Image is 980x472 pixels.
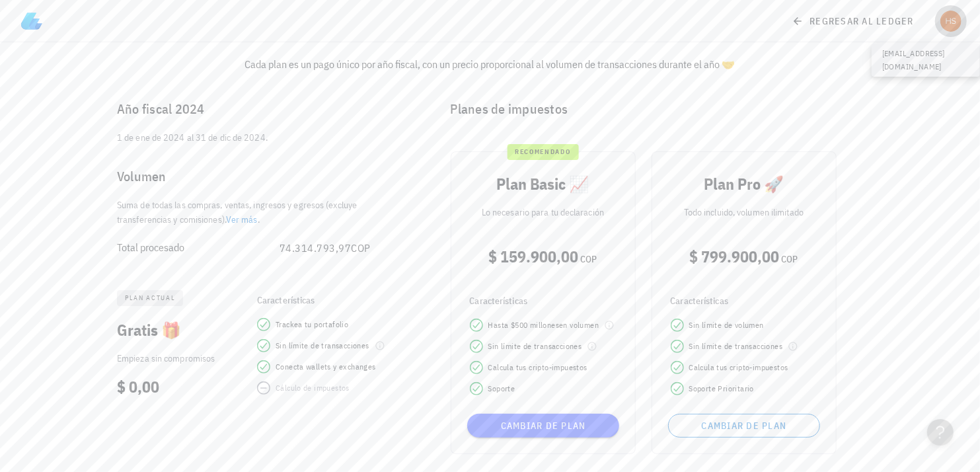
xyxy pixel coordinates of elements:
[663,205,825,219] p: Todo incluido, volumen ilimitado
[276,381,350,395] div: Cálculo de impuestos
[106,130,397,155] div: 1 de ene de 2024 al 31 de dic de 2024.
[781,253,798,265] span: COP
[689,319,764,332] span: Sin límite de volumen
[689,340,783,353] span: Sin límite de transacciones
[276,339,369,352] span: Sin límite de transacciones
[117,376,159,397] span: $ 0,00
[226,214,258,225] a: Ver más
[704,173,784,194] span: Plan Pro 🚀
[689,361,788,374] span: Calcula tus cripto-impuestos
[488,361,587,374] span: Calcula tus cripto-impuestos
[689,246,779,267] span: $ 799.900,00
[276,360,376,374] span: Conecta wallets y exchanges
[674,420,814,432] span: Cambiar de plan
[117,241,280,254] div: Total procesado
[689,382,755,395] span: Soporte Prioritario
[462,205,624,219] p: Lo necesario para tu declaración
[472,420,614,432] span: Cambiar de plan
[467,414,619,438] button: Cambiar de plan
[515,144,570,160] span: recomendado
[106,88,397,130] div: Año fiscal 2024
[276,318,348,331] span: Trackea tu portafolio
[668,414,820,438] button: Cambiar de plan
[21,11,42,32] img: LedgiFi
[117,351,239,366] p: Empieza sin compromisos
[794,15,914,27] span: regresar al ledger
[488,382,515,395] span: Soporte
[352,241,371,255] span: COP
[106,155,397,198] div: Volumen
[106,198,397,227] div: Suma de todas las compras, ventas, ingresos y egresos (excluye transferencias y comisiones). .
[488,319,599,332] span: Hasta $ en volumen
[440,88,874,130] div: Planes de impuestos
[515,320,559,330] span: 500 millones
[940,11,961,32] div: avatar
[98,48,882,80] div: Cada plan es un pago único por año fiscal, con un precio proporcional al volumen de transacciones...
[125,290,175,306] span: plan actual
[117,319,181,340] span: Gratis 🎁
[497,173,589,194] span: Plan Basic 📈
[488,246,578,267] span: $ 159.900,00
[280,241,352,255] span: 74.314.793,97
[784,9,924,33] a: regresar al ledger
[488,340,582,353] span: Sin límite de transacciones
[580,253,597,265] span: COP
